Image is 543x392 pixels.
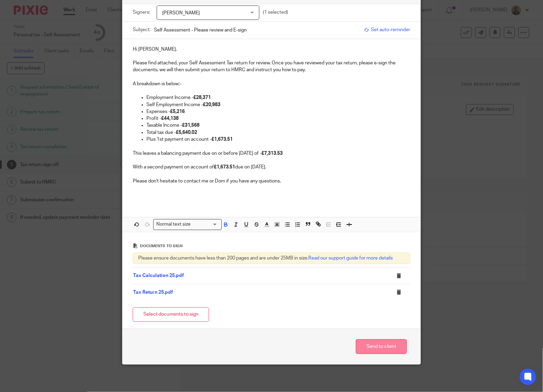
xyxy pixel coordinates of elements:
[133,273,184,278] a: Tax Calculation 25.pdf
[155,221,192,228] span: Normal text size
[133,307,209,322] button: Select documents to sign
[203,102,220,107] strong: £20,983
[133,178,410,185] p: Please don't hesitate to contact me or Dom if you have any questions,
[133,60,410,74] p: Please find attached, your Self Assessment Tax return for review. Once you have reviewed your tax...
[308,256,393,261] a: Read our support guide for more details
[211,137,233,142] strong: £1,673.51
[261,151,283,156] strong: £7,313.53
[214,165,235,169] strong: £1,673.51
[193,95,211,100] strong: £28,371
[146,94,410,101] p: Employment Income -
[133,74,410,88] p: A breakdown is below;-
[176,130,197,135] strong: £5,640.02
[133,290,173,295] a: Tax Return 25.pdf
[146,115,410,122] p: Profit -
[193,221,218,228] input: Search for option
[146,136,410,143] p: Plus 1st payment on account -
[153,219,222,230] div: Search for option
[356,339,407,354] button: Send to client
[182,123,199,128] strong: £31,568
[170,109,185,114] strong: £5,216
[161,116,179,121] strong: £44,138
[146,122,410,129] p: Taxable Income -
[133,164,410,170] p: With a second payment on account of due on [DATE].
[133,253,410,264] div: Please ensure documents have less than 200 pages and are under 25MB in size.
[146,129,410,136] p: Total tax due -
[133,143,410,157] p: This leaves a balancing payment due on or before [DATE] of -
[140,244,182,248] span: Documents to sign
[146,101,410,108] p: Self Employment Income -
[146,108,410,115] p: Expenses -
